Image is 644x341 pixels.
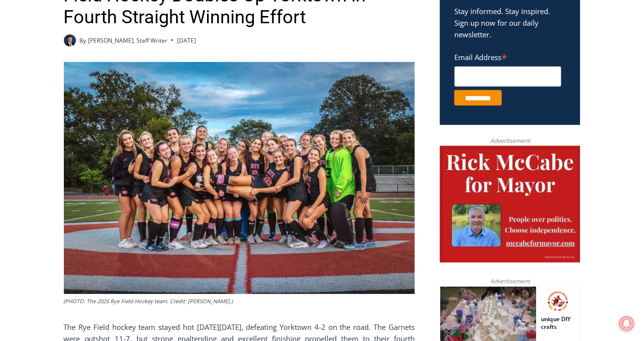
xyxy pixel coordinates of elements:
a: [PERSON_NAME] Read Sanctuary Fall Fest: [DATE] [0,96,140,121]
a: [PERSON_NAME], Staff Writer [88,36,167,45]
img: (PHOTO: The 2025 Rye Field Hockey team. Credit: Maureen Tsuchida.) [64,62,415,294]
div: unique DIY crafts [101,29,135,79]
div: / [108,82,110,92]
span: Intern @ [DOMAIN_NAME] [253,96,449,118]
div: "We would have speakers with experience in local journalism speak to us about their experiences a... [244,0,457,94]
span: Advertisement [480,136,539,145]
div: 5 [101,82,105,92]
label: Email Address [454,47,561,65]
a: Intern @ [DOMAIN_NAME] [233,94,469,121]
figcaption: (PHOTO: The 2025 Rye Field Hockey team. Credit: [PERSON_NAME].) [64,297,415,306]
span: Advertisement [480,277,539,286]
img: Charlie Morris headshot PROFESSIONAL HEADSHOT [64,34,76,46]
h4: [PERSON_NAME] Read Sanctuary Fall Fest: [DATE] [8,97,124,120]
time: [DATE] [177,36,196,45]
div: 6 [113,82,117,92]
img: McCabe for Mayor [440,146,580,263]
p: Stay informed. Stay inspired. Sign up now for our daily newsletter. [454,5,566,40]
a: Author image [64,34,76,46]
span: By [80,36,87,45]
